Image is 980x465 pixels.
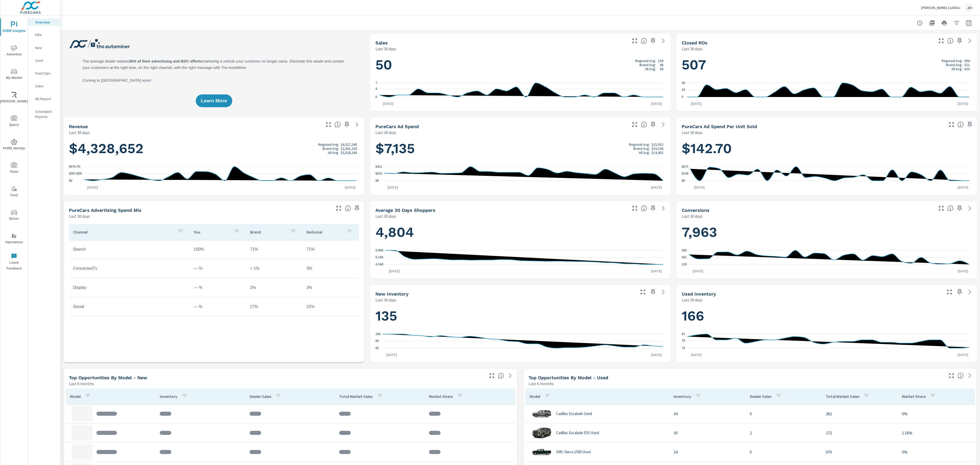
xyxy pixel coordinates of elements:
span: Total sales revenue over the selected date range. [Source: This data is sourced from the dealer’s... [335,121,341,128]
h5: Revenue [69,124,88,129]
span: Save this to your personalized report [955,288,964,296]
td: 71% [246,243,302,256]
text: 0 [375,95,377,99]
button: Make Fullscreen [937,37,945,45]
text: $0 [682,179,685,182]
span: Find the biggest opportunities within your model lineup by seeing how each model is selling in yo... [498,373,504,379]
p: Regional Avg: [629,142,650,146]
text: 0 [682,95,683,99]
td: ConnectedTv [69,262,190,275]
p: Last 30 days [375,129,396,136]
span: Query [2,115,26,128]
text: 23 [682,88,685,92]
div: JH [965,3,974,12]
p: Brand Avg: [640,63,656,67]
p: [DATE] [383,352,400,357]
h5: Top Opportunities by Model - New [69,375,147,380]
p: Brand Avg: [323,146,339,151]
td: 3% [302,262,359,275]
p: [DATE] [384,185,402,190]
h5: Closed ROs [682,40,707,45]
button: Make Fullscreen [639,288,647,296]
p: $2,891,328 [341,146,357,151]
td: 22% [302,300,359,313]
p: [DATE] [385,268,403,274]
p: Used [35,58,56,63]
p: [DATE] [84,185,102,190]
p: $4,327,345 [341,142,357,146]
p: 46 [660,63,663,67]
p: 694 [964,59,970,63]
td: 27% [246,300,302,313]
td: Social [69,300,190,313]
p: Fixed Ops [35,71,56,76]
span: Operations [2,233,26,245]
text: 46 [682,81,685,85]
h1: 135 [375,307,666,325]
td: — % [190,281,246,294]
span: Find the biggest opportunities within your model lineup by seeing how each model is selling in yo... [958,373,964,379]
button: "Export Report to PDF" [927,18,937,28]
span: The number of dealer-specified goals completed by a visitor. [Source: This data is provided by th... [947,205,953,211]
div: New [28,44,60,52]
p: Sales [35,83,56,89]
a: See more details in report [966,288,974,296]
td: 71% [302,243,359,256]
p: 0% [902,449,971,455]
div: Fixed Ops [28,69,60,77]
p: Last 30 days [375,297,396,303]
h1: $142.70 [682,140,972,157]
p: Scheduled Reports [35,109,56,119]
p: 172 [826,430,894,436]
p: Last 30 days [682,297,703,303]
button: Print Report [939,18,949,28]
a: See more details in report [966,37,974,45]
p: Last 30 days [375,46,396,52]
h1: 4,804 [375,224,666,241]
p: [DATE] [647,268,665,274]
p: Overview [35,20,56,25]
div: Used [28,57,60,64]
p: 24 [673,449,741,455]
button: Select Date Range [964,18,974,28]
p: Total Market Sales [339,394,373,399]
div: nav menu [0,15,28,274]
text: $271 [682,165,689,168]
p: Last 30 days [375,213,396,219]
text: 108 [375,332,381,336]
p: New [35,45,56,50]
text: 392 [682,249,687,252]
h5: PureCars Ad Spend Per Unit Sold [682,124,757,129]
h5: Top Opportunities by Model - Used [529,375,608,380]
button: Make Fullscreen [937,204,945,212]
td: < 1% [246,262,302,275]
span: Save this to your personalized report [353,204,361,212]
span: This table looks at how you compare to the amount of budget you spend per channel as opposed to y... [345,205,351,211]
span: Save this to your personalized report [649,288,657,296]
p: [DATE] [954,185,972,190]
button: Make Fullscreen [488,372,496,380]
p: Last 30 days [682,129,703,136]
h5: Used Inventory [682,291,716,297]
h1: $7,135 [375,140,666,157]
p: 34 [673,411,741,417]
img: glamour [532,406,552,421]
p: [DATE] [647,101,665,106]
p: Channel [73,229,173,235]
h5: Conversions [682,207,709,213]
p: Model [530,394,540,399]
span: Leave Feedback [2,253,26,272]
span: Tools [2,162,26,175]
p: Last 6 months [69,381,94,387]
h5: Sales [375,40,388,45]
span: Total cost of media for all PureCars channels for the selected dealership group over the selected... [641,121,647,128]
button: Make Fullscreen [335,204,343,212]
text: $287.85K [69,172,82,176]
h5: PureCars Ad Spend [375,124,419,129]
span: My Market [2,68,26,81]
text: $411 [375,165,382,168]
p: Cadillac Escalade ESV Used [556,431,599,435]
span: Advertise [2,45,26,57]
p: [DATE] [647,185,665,190]
p: 94 [660,67,663,71]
